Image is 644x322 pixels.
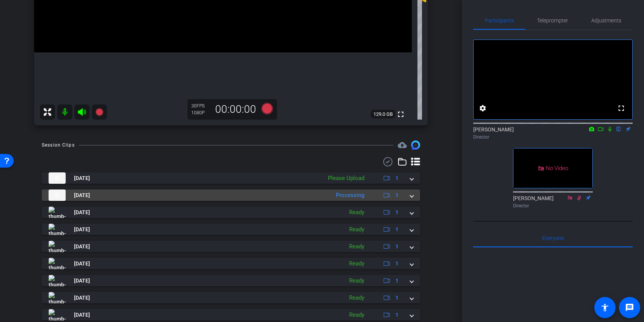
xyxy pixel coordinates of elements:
[513,194,593,209] div: [PERSON_NAME]
[49,189,66,201] img: thumb-nail
[395,294,398,302] span: 1
[49,309,66,320] img: thumb-nail
[42,241,420,252] mat-expansion-panel-header: thumb-nail[DATE]Ready1
[42,258,420,269] mat-expansion-panel-header: thumb-nail[DATE]Ready1
[398,140,407,150] mat-icon: cloud_upload
[345,276,368,285] div: Ready
[74,208,90,216] span: [DATE]
[49,207,66,218] img: thumb-nail
[49,292,66,303] img: thumb-nail
[210,103,261,116] div: 00:00:00
[625,303,634,312] mat-icon: message
[74,191,90,199] span: [DATE]
[537,18,568,23] span: Teleprompter
[345,311,368,319] div: Ready
[191,110,210,116] div: 1080P
[49,258,66,269] img: thumb-nail
[395,260,398,268] span: 1
[395,208,398,216] span: 1
[513,202,593,209] div: Director
[395,243,398,251] span: 1
[74,243,90,251] span: [DATE]
[617,104,626,113] mat-icon: fullscreen
[42,172,420,184] mat-expansion-panel-header: thumb-nail[DATE]Please Upload1
[74,226,90,234] span: [DATE]
[395,311,398,319] span: 1
[42,141,75,149] div: Session Clips
[396,110,405,119] mat-icon: fullscreen
[542,235,564,241] span: Everyone
[345,242,368,251] div: Ready
[411,140,420,150] img: Session clips
[191,103,210,109] div: 30
[478,104,487,113] mat-icon: settings
[395,277,398,285] span: 1
[332,191,368,200] div: Processing
[74,311,90,319] span: [DATE]
[74,277,90,285] span: [DATE]
[546,165,568,172] span: No Video
[485,18,514,23] span: Participants
[49,172,66,184] img: thumb-nail
[74,260,90,268] span: [DATE]
[197,103,205,109] span: FPS
[42,224,420,235] mat-expansion-panel-header: thumb-nail[DATE]Ready1
[42,189,420,201] mat-expansion-panel-header: thumb-nail[DATE]Processing1
[42,207,420,218] mat-expansion-panel-header: thumb-nail[DATE]Ready1
[345,208,368,217] div: Ready
[473,134,633,140] div: Director
[49,275,66,286] img: thumb-nail
[74,174,90,182] span: [DATE]
[42,275,420,286] mat-expansion-panel-header: thumb-nail[DATE]Ready1
[49,224,66,235] img: thumb-nail
[614,125,624,132] mat-icon: flip
[395,226,398,234] span: 1
[42,309,420,320] mat-expansion-panel-header: thumb-nail[DATE]Ready1
[345,259,368,268] div: Ready
[42,292,420,303] mat-expansion-panel-header: thumb-nail[DATE]Ready1
[345,294,368,302] div: Ready
[345,225,368,234] div: Ready
[600,303,609,312] mat-icon: accessibility
[395,191,398,199] span: 1
[591,18,621,23] span: Adjustments
[473,126,633,140] div: [PERSON_NAME]
[74,294,90,302] span: [DATE]
[398,140,407,150] span: Destinations for your clips
[395,174,398,182] span: 1
[324,174,368,183] div: Please Upload
[49,241,66,252] img: thumb-nail
[371,110,395,119] span: 129.0 GB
